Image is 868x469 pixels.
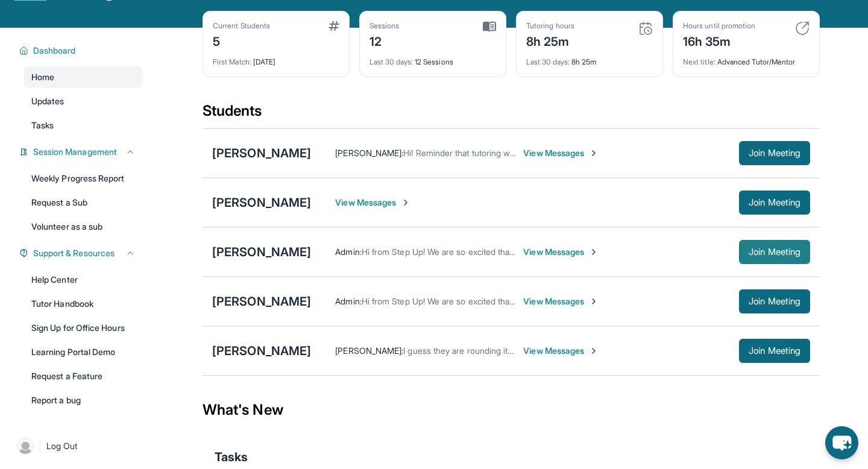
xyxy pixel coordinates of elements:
div: Sessions [370,21,400,31]
img: card [795,21,810,36]
span: Session Management [33,146,117,158]
img: Chevron-Right [589,346,599,356]
a: Volunteer as a sub [24,216,142,238]
span: Next title : [683,57,715,66]
div: What's New [203,383,820,436]
span: Updates [31,95,64,107]
div: [PERSON_NAME] [212,194,311,211]
span: Log Out [46,440,78,452]
div: 12 [370,31,400,50]
img: Chevron-Right [589,297,599,306]
span: Dashboard [33,45,76,57]
span: Join Meeting [749,298,800,305]
div: 8h 25m [526,50,653,67]
span: Home [31,71,54,83]
a: |Log Out [12,433,142,459]
img: card [638,21,653,36]
img: Chevron-Right [589,148,599,158]
div: Advanced Tutor/Mentor [683,50,810,67]
span: Support & Resources [33,247,115,259]
a: Updates [24,90,142,112]
div: 16h 35m [683,31,755,50]
a: Home [24,66,142,88]
span: Last 30 days : [370,57,413,66]
span: Join Meeting [749,199,800,206]
a: Sign Up for Office Hours [24,317,142,339]
span: Join Meeting [749,248,800,256]
div: [DATE] [213,50,339,67]
a: Weekly Progress Report [24,168,142,189]
button: Session Management [28,146,135,158]
span: Last 30 days : [526,57,570,66]
span: Tasks [31,119,54,131]
div: 5 [213,31,270,50]
span: View Messages [523,147,599,159]
span: View Messages [335,197,410,209]
img: card [329,21,339,31]
span: Join Meeting [749,347,800,354]
span: [PERSON_NAME] : [335,148,403,158]
a: Help Center [24,269,142,291]
span: | [39,439,42,453]
a: Report a bug [24,389,142,411]
a: Tasks [24,115,142,136]
div: [PERSON_NAME] [212,145,311,162]
a: Learning Portal Demo [24,341,142,363]
span: View Messages [523,345,599,357]
span: View Messages [523,295,599,307]
span: Admin : [335,296,361,306]
a: Tutor Handbook [24,293,142,315]
span: I guess they are rounding it so they are right we did meet about over an hour and a half [403,345,736,356]
div: Hours until promotion [683,21,755,31]
div: [PERSON_NAME] [212,293,311,310]
span: First Match : [213,57,251,66]
div: 8h 25m [526,31,574,50]
button: chat-button [825,426,858,459]
span: [PERSON_NAME] : [335,345,403,356]
button: Dashboard [28,45,135,57]
a: Request a Sub [24,192,142,213]
img: Chevron-Right [589,247,599,257]
span: Hi! Reminder that tutoring will start in about an hour [403,148,599,158]
button: Join Meeting [739,289,810,313]
div: 12 Sessions [370,50,496,67]
button: Join Meeting [739,240,810,264]
img: user-img [17,438,34,455]
span: Admin : [335,247,361,257]
a: Request a Feature [24,365,142,387]
button: Join Meeting [739,339,810,363]
div: Students [203,101,820,128]
span: Join Meeting [749,150,800,157]
span: View Messages [523,246,599,258]
button: Join Meeting [739,190,810,215]
div: Tutoring hours [526,21,574,31]
div: Current Students [213,21,270,31]
button: Join Meeting [739,141,810,165]
div: [PERSON_NAME] [212,244,311,260]
div: [PERSON_NAME] [212,342,311,359]
img: Chevron-Right [401,198,410,207]
button: Support & Resources [28,247,135,259]
img: card [483,21,496,32]
span: Tasks [215,449,248,465]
